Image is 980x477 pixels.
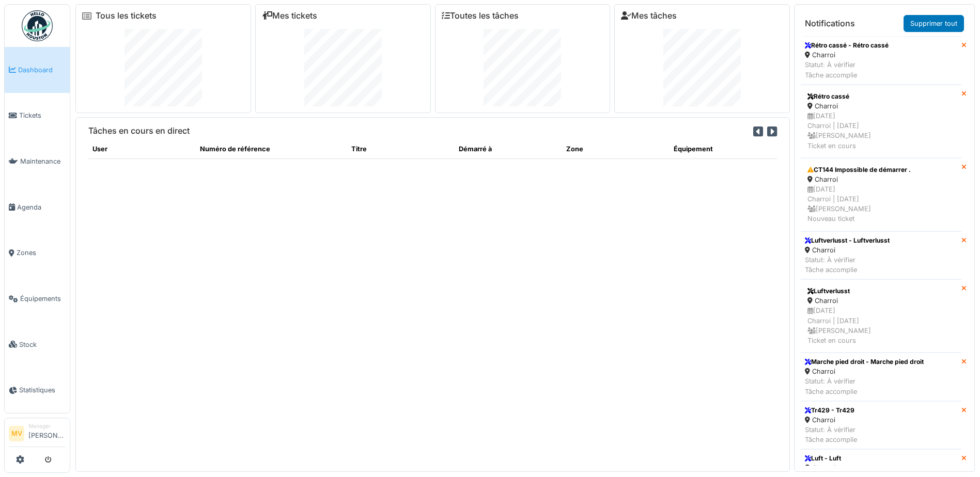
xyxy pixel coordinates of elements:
[92,145,107,153] span: translation missing: fr.shared.user
[5,276,70,322] a: Équipements
[805,425,857,444] div: Statut: À vérifier Tâche accomplie
[19,385,66,395] span: Statistiques
[28,422,66,444] li: [PERSON_NAME]
[5,184,70,230] a: Agenda
[19,110,66,120] span: Tickets
[807,92,955,101] div: Rétro cassé
[801,353,961,401] a: Marche pied droit - Marche pied droit Charroi Statut: À vérifierTâche accomplie
[801,279,961,353] a: Luftverlusst Charroi [DATE]Charroi | [DATE] [PERSON_NAME]Ticket en cours
[562,140,670,158] th: Zone
[807,184,955,224] div: [DATE] Charroi | [DATE] [PERSON_NAME] Nouveau ticket
[801,401,961,450] a: Tr429 - Tr429 Charroi Statut: À vérifierTâche accomplie
[18,65,66,75] span: Dashboard
[5,93,70,139] a: Tickets
[5,322,70,368] a: Stock
[807,174,955,184] div: Charroi
[805,60,889,79] div: Statut: À vérifier Tâche accomplie
[5,230,70,276] a: Zones
[805,50,889,60] div: Charroi
[621,11,677,21] a: Mes tâches
[805,357,924,367] div: Marche pied droit - Marche pied droit
[805,367,924,376] div: Charroi
[805,415,857,425] div: Charroi
[805,454,857,463] div: Luft - Luft
[20,294,66,304] span: Équipements
[801,85,961,158] a: Rétro cassé Charroi [DATE]Charroi | [DATE] [PERSON_NAME]Ticket en cours
[801,231,961,280] a: Luftverlusst - Luftverlusst Charroi Statut: À vérifierTâche accomplie
[17,248,66,258] span: Zones
[807,101,955,111] div: Charroi
[9,426,24,441] li: MV
[805,406,857,415] div: Tr429 - Tr429
[807,165,955,174] div: CT144 Impossible de démarrer .
[9,422,66,447] a: MV Manager[PERSON_NAME]
[807,111,955,151] div: [DATE] Charroi | [DATE] [PERSON_NAME] Ticket en cours
[904,15,964,32] a: Supprimer tout
[96,11,157,21] a: Tous les tickets
[5,47,70,93] a: Dashboard
[347,140,455,158] th: Titre
[196,140,347,158] th: Numéro de référence
[5,138,70,184] a: Maintenance
[262,11,317,21] a: Mes tickets
[807,287,955,296] div: Luftverlusst
[17,202,66,212] span: Agenda
[22,10,53,41] img: Badge_color-CXgf-gQk.svg
[805,463,857,473] div: Charroi
[88,126,190,136] h6: Tâches en cours en direct
[805,245,890,255] div: Charroi
[442,11,519,21] a: Toutes les tâches
[5,368,70,414] a: Statistiques
[805,255,890,275] div: Statut: À vérifier Tâche accomplie
[801,36,961,85] a: Rétro cassé - Rétro cassé Charroi Statut: À vérifierTâche accomplie
[805,236,890,245] div: Luftverlusst - Luftverlusst
[20,156,66,166] span: Maintenance
[805,41,889,50] div: Rétro cassé - Rétro cassé
[455,140,562,158] th: Démarré à
[805,376,924,396] div: Statut: À vérifier Tâche accomplie
[805,19,855,28] h6: Notifications
[801,158,961,231] a: CT144 Impossible de démarrer . Charroi [DATE]Charroi | [DATE] [PERSON_NAME]Nouveau ticket
[807,296,955,306] div: Charroi
[28,422,66,430] div: Manager
[19,340,66,349] span: Stock
[807,306,955,345] div: [DATE] Charroi | [DATE] [PERSON_NAME] Ticket en cours
[670,140,777,158] th: Équipement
